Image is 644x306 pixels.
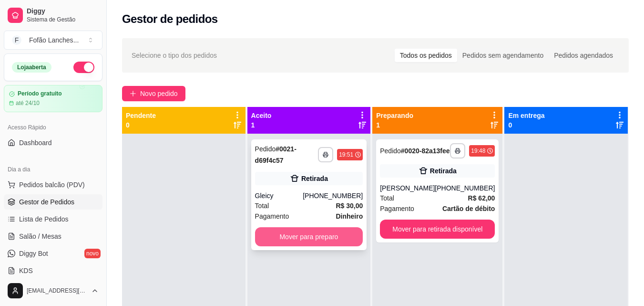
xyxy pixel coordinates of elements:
strong: # 0021-d69f4c57 [255,145,296,164]
p: 0 [126,120,156,130]
div: Pedidos agendados [549,49,618,62]
span: Salão / Mesas [19,232,61,241]
div: Todos os pedidos [395,49,457,62]
button: [EMAIL_ADDRESS][DOMAIN_NAME] [4,279,102,302]
p: Em entrega [508,111,544,120]
span: Lista de Pedidos [19,214,69,224]
div: Loja aberta [12,62,51,73]
p: Pendente [126,111,156,120]
a: Dashboard [4,135,102,150]
div: Gleicy [255,191,303,200]
div: 19:48 [471,147,485,155]
span: [EMAIL_ADDRESS][DOMAIN_NAME] [27,287,87,295]
span: Dashboard [19,138,52,148]
button: Pedidos balcão (PDV) [4,177,102,192]
span: KDS [19,266,33,275]
span: Pedido [255,145,276,153]
strong: Cartão de débito [442,205,495,212]
a: KDS [4,263,102,278]
div: Fofão Lanches ... [29,35,79,45]
strong: # 0020-82a13fee [401,147,450,155]
strong: Dinheiro [336,212,363,220]
div: Retirada [301,174,328,183]
p: Preparando [376,111,413,120]
span: Novo pedido [140,88,178,99]
span: Gestor de Pedidos [19,197,74,207]
button: Alterar Status [73,62,94,73]
a: Período gratuitoaté 24/10 [4,85,102,112]
div: Dia a dia [4,162,102,177]
button: Mover para retirada disponível [380,220,495,239]
p: 0 [508,120,544,130]
strong: R$ 30,00 [336,202,363,210]
article: até 24/10 [16,99,40,107]
a: DiggySistema de Gestão [4,4,102,27]
p: Aceito [251,111,272,120]
p: 1 [251,120,272,130]
a: Gestor de Pedidos [4,194,102,210]
span: plus [130,90,136,97]
div: Acesso Rápido [4,120,102,135]
article: Período gratuito [18,90,62,97]
span: Total [255,200,269,211]
p: 1 [376,120,413,130]
span: Pedidos balcão (PDV) [19,180,85,190]
a: Lista de Pedidos [4,211,102,227]
button: Novo pedido [122,86,185,101]
a: Diggy Botnovo [4,246,102,261]
div: [PERSON_NAME] [380,183,435,193]
h2: Gestor de pedidos [122,11,218,27]
button: Mover para preparo [255,227,363,246]
span: Selecione o tipo dos pedidos [132,50,217,61]
span: Pagamento [255,211,289,222]
span: Pagamento [380,203,414,214]
span: Diggy [27,7,99,16]
div: Pedidos sem agendamento [457,49,549,62]
div: [PHONE_NUMBER] [435,183,495,193]
span: Total [380,193,394,203]
div: [PHONE_NUMBER] [303,191,363,200]
div: Retirada [430,166,457,176]
span: Diggy Bot [19,249,48,258]
span: F [12,35,21,45]
button: Select a team [4,31,102,50]
strong: R$ 62,00 [468,194,495,202]
span: Sistema de Gestão [27,16,99,23]
span: Pedido [380,147,401,155]
a: Salão / Mesas [4,229,102,244]
div: 19:51 [339,151,353,158]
